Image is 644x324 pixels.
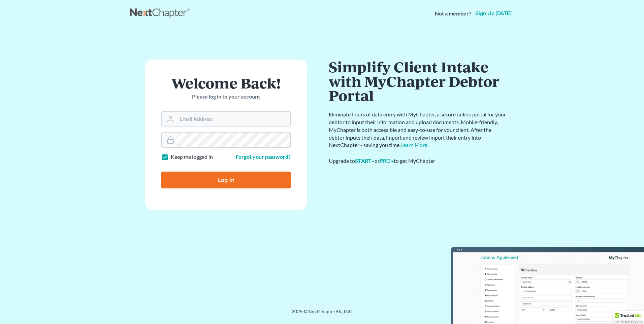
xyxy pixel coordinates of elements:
[161,172,291,188] input: Log In
[613,311,644,324] div: TrustedSite Certified
[400,142,427,148] a: Learn More
[329,60,507,103] h1: Simplify Client Intake with MyChapter Debtor Portal
[177,112,290,127] input: Email Address
[329,157,507,165] div: Upgrade to or to get MyChapter
[236,153,291,160] a: Forgot your password?
[161,93,291,101] p: Please log in to your account
[161,76,291,90] h1: Welcome Back!
[474,11,514,16] a: Sign up [DATE]!
[355,157,375,164] a: START+
[130,308,514,320] div: 2025 © NextChapterBK, INC
[171,153,213,161] label: Keep me logged in
[435,10,471,17] strong: Not a member?
[380,157,394,164] a: PRO+
[329,111,507,149] p: Eliminate hours of data entry with MyChapter, a secure online portal for your debtor to input the...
